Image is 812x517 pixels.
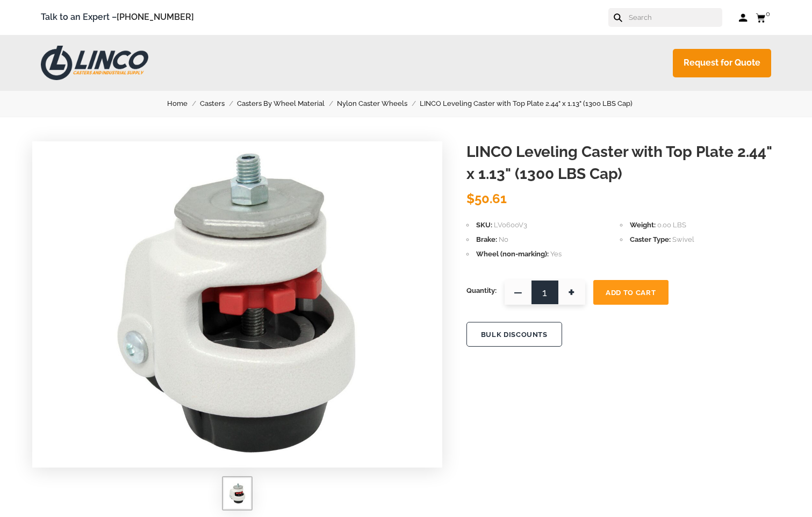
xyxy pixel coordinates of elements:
span: Add To Cart [606,289,656,297]
img: LINCO CASTERS & INDUSTRIAL SUPPLY [41,46,148,80]
h1: LINCO Leveling Caster with Top Plate 2.44" x 1.13" (1300 LBS Cap) [466,141,780,185]
img: LINCO Leveling Caster with Top Plate 2.44" x 1.13" (1300 LBS Cap) [104,141,370,464]
span: LV0600V3 [494,221,527,229]
span: Quantity [466,280,497,301]
a: 0 [756,11,771,24]
a: Request for Quote [673,49,771,77]
button: Add To Cart [593,280,669,305]
span: SKU [476,221,492,229]
a: Nylon Caster Wheels [337,98,420,110]
a: Log in [738,12,748,23]
span: Talk to an Expert – [41,10,194,25]
img: LINCO Leveling Caster with Top Plate 2.44" x 1.13" (1300 LBS Cap) [228,483,246,504]
span: 0.00 LBS [657,221,686,229]
a: Casters [200,98,237,110]
span: 0 [766,10,770,18]
span: $50.61 [466,191,507,206]
span: Swivel [672,235,694,243]
span: Brake [476,235,497,243]
span: — [505,280,531,305]
span: No [499,235,508,243]
a: Home [167,98,200,110]
a: LINCO Leveling Caster with Top Plate 2.44" x 1.13" (1300 LBS Cap) [420,98,645,110]
span: Yes [550,250,562,258]
input: Search [628,8,722,27]
a: Casters By Wheel Material [237,98,337,110]
a: [PHONE_NUMBER] [117,12,194,22]
span: Weight [630,221,656,229]
span: + [558,280,585,305]
span: Wheel (non-marking) [476,250,549,258]
span: Caster Type [630,235,671,243]
button: BULK DISCOUNTS [466,322,562,347]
